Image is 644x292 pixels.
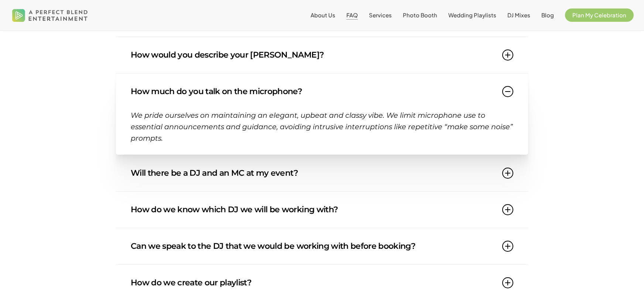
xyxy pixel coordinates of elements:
[507,12,530,18] a: DJ Mixes
[369,11,392,18] span: Services
[131,111,513,142] span: We pride ourselves on maintaining an elegant, upbeat and classy vibe. We limit microphone use to ...
[507,11,530,18] span: DJ Mixes
[541,11,554,18] span: Blog
[369,12,392,18] a: Services
[311,11,335,18] span: About Us
[448,11,496,18] span: Wedding Playlists
[131,228,513,264] a: Can we speak to the DJ that we would be working with before booking?
[403,12,437,18] a: Photo Booth
[541,12,554,18] a: Blog
[131,192,513,228] a: How do we know which DJ we will be working with?
[131,37,513,73] a: How would you describe your [PERSON_NAME]?
[403,11,437,18] span: Photo Booth
[448,12,496,18] a: Wedding Playlists
[565,12,634,18] a: Plan My Celebration
[311,12,335,18] a: About Us
[131,155,513,191] a: Will there be a DJ and an MC at my event?
[346,12,358,18] a: FAQ
[131,73,513,110] a: How much do you talk on the microphone?
[346,11,358,18] span: FAQ
[572,11,626,18] span: Plan My Celebration
[10,3,90,27] img: A Perfect Blend Entertainment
